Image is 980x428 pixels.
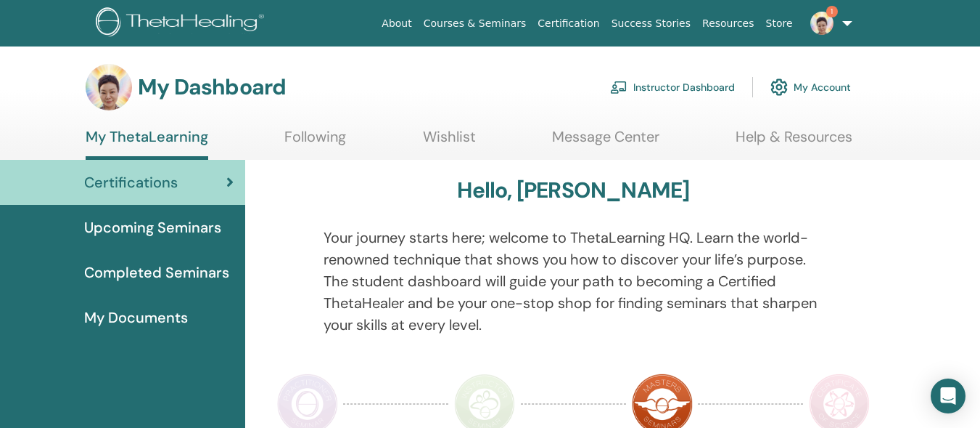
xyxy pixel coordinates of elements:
[418,10,532,37] a: Courses & Seminars
[86,128,208,160] a: My ThetaLearning
[86,64,132,110] img: default.jpg
[138,74,286,100] h3: My Dashboard
[696,10,760,37] a: Resources
[826,6,838,17] span: 1
[532,10,605,37] a: Certification
[84,307,188,328] span: My Documents
[423,128,476,156] a: Wishlist
[324,227,823,336] p: Your journey starts here; welcome to ThetaLearning HQ. Learn the world-renowned technique that sh...
[84,262,229,283] span: Completed Seminars
[457,177,689,203] h3: Hello, [PERSON_NAME]
[770,71,851,103] a: My Account
[606,10,696,37] a: Success Stories
[770,75,788,100] img: cog.svg
[610,81,627,94] img: chalkboard-teacher.svg
[96,7,269,40] img: logo.png
[610,71,735,103] a: Instructor Dashboard
[84,171,178,193] span: Certifications
[376,10,417,37] a: About
[736,128,852,156] a: Help & Resources
[84,217,221,238] span: Upcoming Seminars
[931,379,965,413] div: Open Intercom Messenger
[760,10,799,37] a: Store
[552,128,659,156] a: Message Center
[810,12,833,35] img: default.jpg
[284,128,346,156] a: Following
